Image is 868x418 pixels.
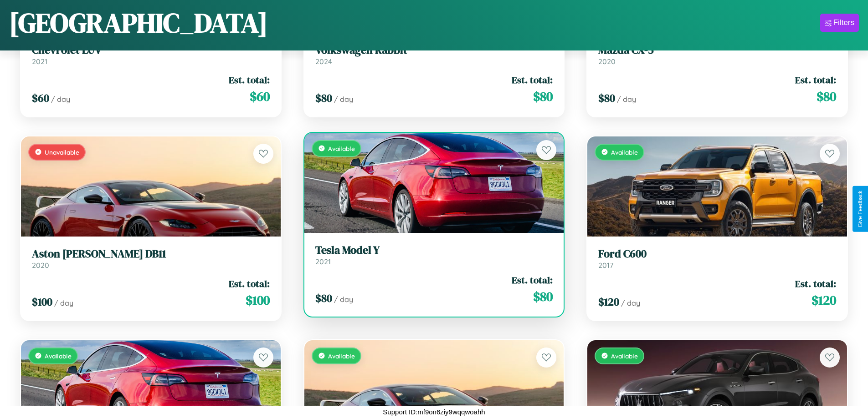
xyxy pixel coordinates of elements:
div: Filters [833,18,854,27]
span: $ 80 [533,287,553,306]
span: Available [611,148,638,156]
span: Available [328,145,355,152]
span: $ 120 [598,294,619,309]
a: Mazda CX-52020 [598,44,836,66]
span: Est. total: [229,73,270,86]
span: Available [328,352,355,360]
span: $ 80 [817,87,836,106]
span: 2020 [32,261,49,270]
span: $ 60 [32,91,49,106]
span: 2017 [598,261,613,270]
span: $ 80 [533,87,553,106]
a: Ford C6002017 [598,247,836,270]
p: Support ID: mf9on6ziy9wqqwoahh [383,406,485,418]
span: Est. total: [512,273,553,287]
div: Give Feedback [857,191,863,227]
h3: Ford C600 [598,247,836,261]
span: $ 80 [598,91,615,106]
h3: Volkswagen Rabbit [315,44,553,57]
a: Volkswagen Rabbit2024 [315,44,553,66]
h3: Tesla Model Y [315,244,553,257]
a: Aston [PERSON_NAME] DB112020 [32,247,270,270]
h3: Chevrolet LUV [32,44,270,57]
span: 2021 [315,257,331,266]
span: $ 120 [812,291,836,309]
span: $ 60 [250,87,270,106]
span: Est. total: [795,277,836,290]
span: 2021 [32,57,47,66]
span: / day [54,298,73,307]
a: Tesla Model Y2021 [315,244,553,266]
span: / day [334,95,353,104]
span: Est. total: [229,277,270,290]
h3: Mazda CX-5 [598,44,836,57]
span: $ 100 [32,294,52,309]
span: / day [617,95,636,104]
span: / day [334,295,353,304]
span: Available [45,352,72,360]
button: Filters [820,14,859,32]
span: Unavailable [45,148,79,156]
span: Est. total: [512,73,553,86]
span: Available [611,352,638,360]
span: / day [621,298,640,307]
span: $ 100 [246,291,270,309]
span: Est. total: [795,73,836,86]
h1: [GEOGRAPHIC_DATA] [9,4,268,41]
span: 2020 [598,57,616,66]
span: 2024 [315,57,332,66]
span: $ 80 [315,291,332,306]
span: $ 80 [315,91,332,106]
h3: Aston [PERSON_NAME] DB11 [32,247,270,261]
a: Chevrolet LUV2021 [32,44,270,66]
span: / day [51,95,70,104]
